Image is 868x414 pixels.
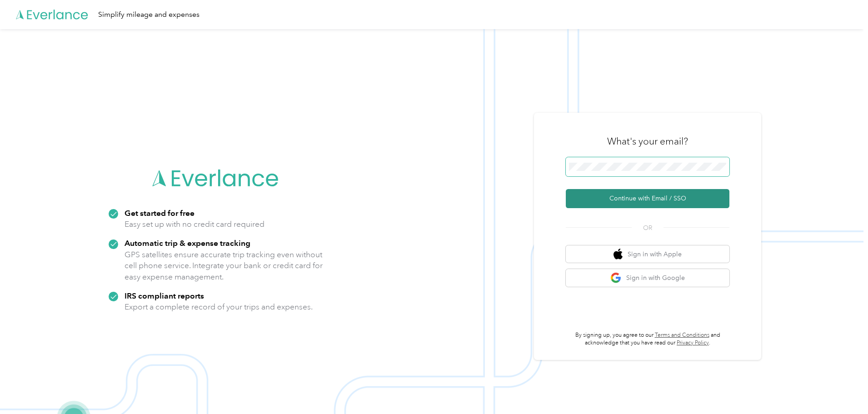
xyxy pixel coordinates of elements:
[566,331,729,347] p: By signing up, you agree to our and acknowledge that you have read our .
[98,9,200,20] div: Simplify mileage and expenses
[125,291,204,300] strong: IRS compliant reports
[125,208,195,218] strong: Get started for free
[566,189,729,208] button: Continue with Email / SSO
[632,223,663,233] span: OR
[677,339,709,346] a: Privacy Policy
[125,301,313,313] p: Export a complete record of your trips and expenses.
[610,272,622,284] img: google logo
[566,269,729,287] button: google logoSign in with Google
[125,249,323,283] p: GPS satellites ensure accurate trip tracking even without cell phone service. Integrate your bank...
[125,219,264,230] p: Easy set up with no credit card required
[655,332,709,339] a: Terms and Conditions
[566,245,729,263] button: apple logoSign in with Apple
[614,249,623,260] img: apple logo
[125,238,250,248] strong: Automatic trip & expense tracking
[607,135,688,148] h3: What's your email?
